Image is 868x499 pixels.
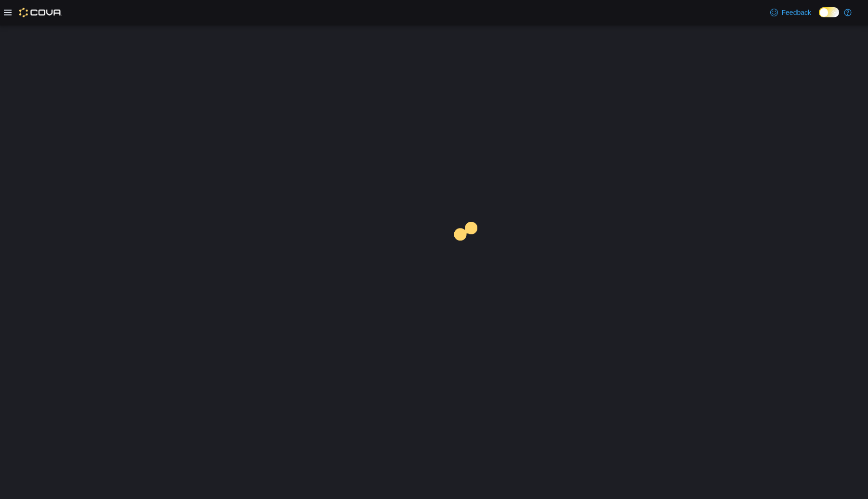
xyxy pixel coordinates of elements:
img: Cova [19,8,62,17]
img: cova-loader [434,215,506,287]
span: Feedback [782,8,811,17]
a: Feedback [766,3,815,22]
input: Dark Mode [819,7,839,17]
